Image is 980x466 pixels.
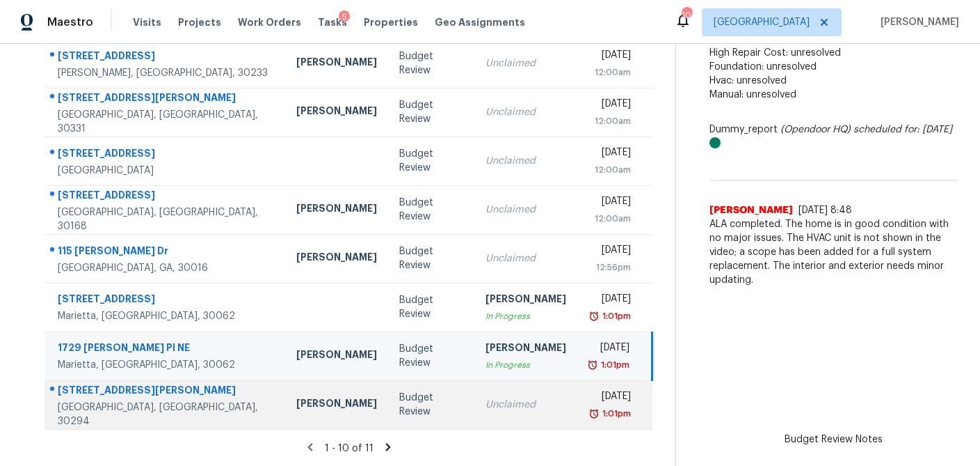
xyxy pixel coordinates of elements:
[485,105,566,119] div: Unclaimed
[318,17,347,27] span: Tasks
[776,433,891,446] span: Budget Review Notes
[485,292,566,309] div: [PERSON_NAME]
[364,15,418,29] span: Properties
[588,163,631,177] div: 12:00am
[485,251,566,265] div: Unclaimed
[47,15,93,29] span: Maestro
[709,48,841,58] span: High Repair Cost: unresolved
[588,212,631,226] div: 12:00am
[58,401,274,428] div: [GEOGRAPHIC_DATA], [GEOGRAPHIC_DATA], 30294
[588,243,631,261] div: [DATE]
[399,147,463,175] div: Budget Review
[58,146,274,164] div: [STREET_ADDRESS]
[709,34,766,44] b: Escalations:
[485,341,566,358] div: [PERSON_NAME]
[435,15,525,29] span: Geo Assignments
[485,203,566,217] div: Unclaimed
[588,97,631,114] div: [DATE]
[178,15,221,29] span: Projects
[58,261,274,275] div: [GEOGRAPHIC_DATA], GA, 30016
[58,108,274,136] div: [GEOGRAPHIC_DATA], [GEOGRAPHIC_DATA], 30331
[588,65,631,79] div: 12:00am
[296,55,377,72] div: [PERSON_NAME]
[588,309,600,323] img: Overdue Alarm Icon
[709,203,793,217] span: [PERSON_NAME]
[588,114,631,128] div: 12:00am
[587,358,598,372] img: Overdue Alarm Icon
[588,407,600,421] img: Overdue Alarm Icon
[588,389,631,407] div: [DATE]
[588,146,631,163] div: [DATE]
[853,125,952,134] i: scheduled for: [DATE]
[588,194,631,212] div: [DATE]
[600,407,631,421] div: 1:01pm
[133,15,161,29] span: Visits
[58,66,274,80] div: [PERSON_NAME], [GEOGRAPHIC_DATA], 30233
[709,90,796,100] span: Manual: unresolved
[58,164,274,178] div: [GEOGRAPHIC_DATA]
[798,205,852,215] span: [DATE] 8:48
[600,309,631,323] div: 1:01pm
[58,244,274,261] div: 115 [PERSON_NAME] Dr
[339,10,350,24] div: 5
[58,383,274,401] div: [STREET_ADDRESS][PERSON_NAME]
[58,91,274,108] div: [STREET_ADDRESS][PERSON_NAME]
[780,125,851,134] i: (Opendoor HQ)
[58,309,274,323] div: Marietta, [GEOGRAPHIC_DATA], 30062
[714,15,810,29] span: [GEOGRAPHIC_DATA]
[238,15,301,29] span: Work Orders
[58,188,274,205] div: [STREET_ADDRESS]
[588,341,630,358] div: [DATE]
[485,358,566,372] div: In Progress
[399,244,463,272] div: Budget Review
[598,358,629,372] div: 1:01pm
[399,293,463,321] div: Budget Review
[399,196,463,224] div: Budget Review
[588,292,631,309] div: [DATE]
[875,15,959,29] span: [PERSON_NAME]
[588,48,631,65] div: [DATE]
[58,205,274,233] div: [GEOGRAPHIC_DATA], [GEOGRAPHIC_DATA], 30168
[296,104,377,121] div: [PERSON_NAME]
[296,201,377,219] div: [PERSON_NAME]
[709,217,958,287] span: ALA completed. The home is in good condition with no major issues. The HVAC unit is not shown in ...
[588,261,631,274] div: 12:56pm
[296,250,377,267] div: [PERSON_NAME]
[682,8,691,22] div: 103
[485,56,566,70] div: Unclaimed
[58,49,274,66] div: [STREET_ADDRESS]
[709,123,958,150] div: Dummy_report
[58,292,274,309] div: [STREET_ADDRESS]
[296,348,377,365] div: [PERSON_NAME]
[485,398,566,412] div: Unclaimed
[709,76,787,86] span: Hvac: unresolved
[485,154,566,168] div: Unclaimed
[399,49,463,77] div: Budget Review
[399,391,463,419] div: Budget Review
[399,98,463,126] div: Budget Review
[485,309,566,323] div: In Progress
[58,341,274,358] div: 1729 [PERSON_NAME] Pl NE
[399,342,463,370] div: Budget Review
[709,62,817,72] span: Foundation: unresolved
[325,444,373,453] span: 1 - 10 of 11
[296,396,377,414] div: [PERSON_NAME]
[58,358,274,372] div: Marietta, [GEOGRAPHIC_DATA], 30062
